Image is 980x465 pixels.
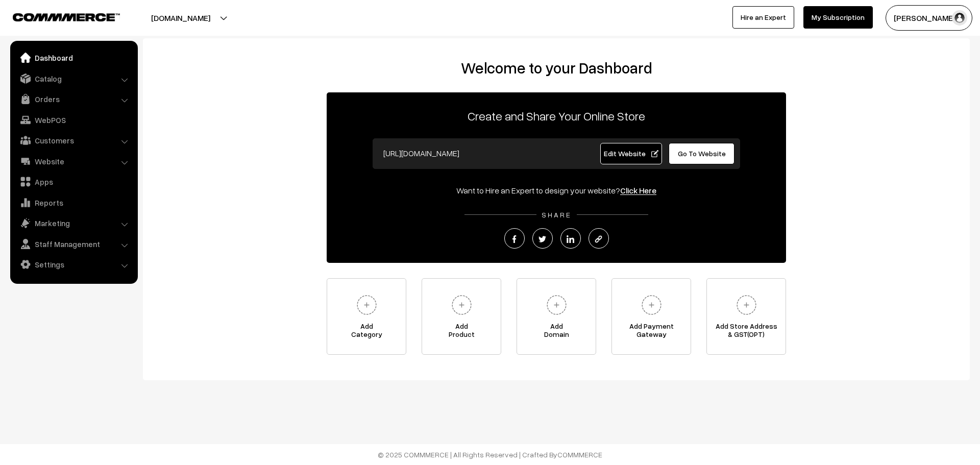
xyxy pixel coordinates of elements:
a: Catalog [13,69,134,88]
img: plus.svg [353,291,381,319]
a: Apps [13,173,134,191]
span: Add Category [327,322,406,342]
a: AddProduct [422,278,501,355]
a: Staff Management [13,235,134,253]
img: plus.svg [638,291,666,319]
span: Go To Website [678,149,726,158]
a: AddDomain [517,278,596,355]
img: COMMMERCE [13,13,120,21]
h2: Welcome to your Dashboard [153,59,960,77]
a: Add PaymentGateway [611,278,691,355]
button: [PERSON_NAME] [886,5,972,31]
a: Settings [13,255,134,274]
a: Hire an Expert [732,6,794,29]
a: Marketing [13,214,134,232]
a: WebPOS [13,111,134,129]
button: [DOMAIN_NAME] [115,5,246,31]
a: Add Store Address& GST(OPT) [706,278,786,355]
img: plus.svg [448,291,476,319]
a: Edit Website [600,143,663,164]
a: Customers [13,131,134,150]
a: COMMMERCE [557,450,602,459]
a: Reports [13,193,134,212]
span: SHARE [536,210,577,219]
span: Edit Website [604,149,658,158]
a: Dashboard [13,48,134,67]
a: Website [13,152,134,170]
div: Want to Hire an Expert to design your website? [327,184,786,197]
a: Orders [13,90,134,108]
a: COMMMERCE [13,10,102,22]
a: Click Here [620,185,656,195]
a: Go To Website [669,143,734,164]
a: AddCategory [327,278,406,355]
span: Add Domain [517,322,596,342]
span: Add Payment Gateway [612,322,691,342]
img: plus.svg [732,291,761,319]
span: Add Product [422,322,501,342]
span: Add Store Address & GST(OPT) [707,322,786,342]
img: plus.svg [543,291,571,319]
a: My Subscription [803,6,873,29]
img: user [952,10,967,26]
p: Create and Share Your Online Store [327,107,786,125]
